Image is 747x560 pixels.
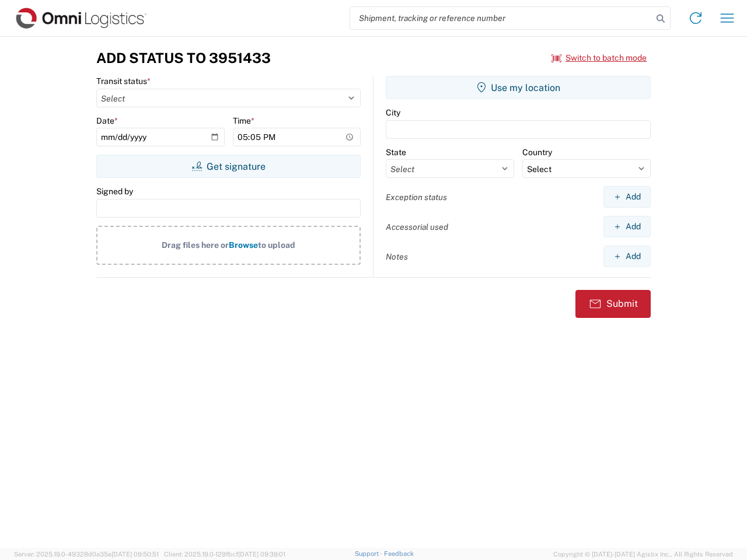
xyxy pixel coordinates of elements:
[386,76,651,99] button: Use my location
[522,147,552,157] label: Country
[355,550,384,557] a: Support
[384,550,414,557] a: Feedback
[350,7,652,29] input: Shipment, tracking or reference number
[162,240,229,250] span: Drag files here or
[96,50,271,66] h3: Add Status to 3951433
[111,551,159,558] span: [DATE] 09:50:51
[551,48,647,68] button: Switch to batch mode
[386,147,406,157] label: State
[233,116,254,126] label: Time
[96,116,118,126] label: Date
[386,251,408,262] label: Notes
[603,246,651,267] button: Add
[386,192,447,202] label: Exception status
[553,549,733,559] span: Copyright © [DATE]-[DATE] Agistix Inc., All Rights Reserved
[386,222,448,232] label: Accessorial used
[96,76,151,86] label: Transit status
[238,551,285,558] span: [DATE] 09:39:01
[96,186,133,197] label: Signed by
[229,240,258,250] span: Browse
[603,216,651,237] button: Add
[258,240,295,250] span: to upload
[575,290,651,318] button: Submit
[603,186,651,208] button: Add
[386,107,400,118] label: City
[96,155,361,178] button: Get signature
[14,551,159,558] span: Server: 2025.19.0-49328d0a35e
[164,551,285,558] span: Client: 2025.19.0-129fbcf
